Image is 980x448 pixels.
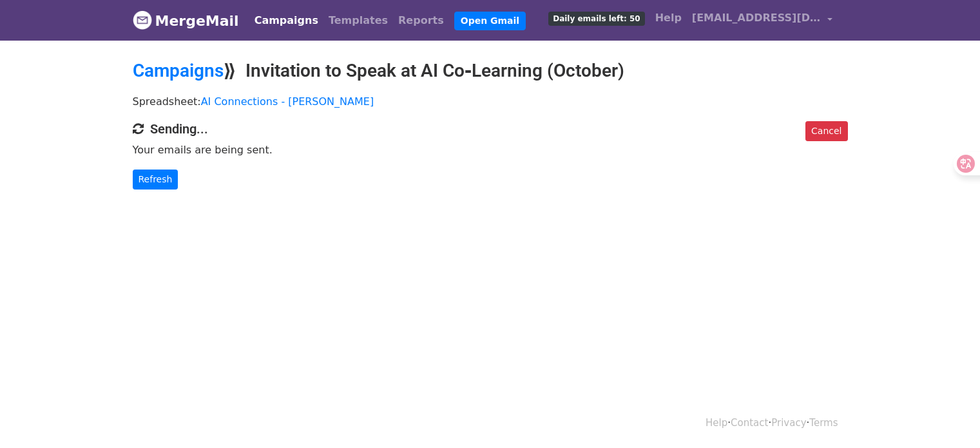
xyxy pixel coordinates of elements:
[548,12,644,26] span: Daily emails left: 50
[133,95,848,108] p: Spreadsheet:
[805,121,847,141] a: Cancel
[809,417,838,429] a: Terms
[133,143,848,157] p: Your emails are being sent.
[771,417,806,429] a: Privacy
[201,95,374,108] a: AI Connections - [PERSON_NAME]
[543,5,649,31] a: Daily emails left: 50
[133,60,224,81] a: Campaigns
[692,10,821,26] span: [EMAIL_ADDRESS][DOMAIN_NAME]
[393,8,449,34] a: Reports
[323,8,393,34] a: Templates
[133,60,848,82] h2: ⟫ Invitation to Speak at AI Co‑Learning (October)
[731,417,768,429] a: Contact
[133,7,239,34] a: MergeMail
[454,12,526,30] a: Open Gmail
[133,10,152,30] img: MergeMail logo
[687,5,838,35] a: [EMAIL_ADDRESS][DOMAIN_NAME]
[650,5,687,31] a: Help
[133,121,848,137] h4: Sending...
[249,8,323,34] a: Campaigns
[706,417,727,429] a: Help
[133,170,178,190] a: Refresh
